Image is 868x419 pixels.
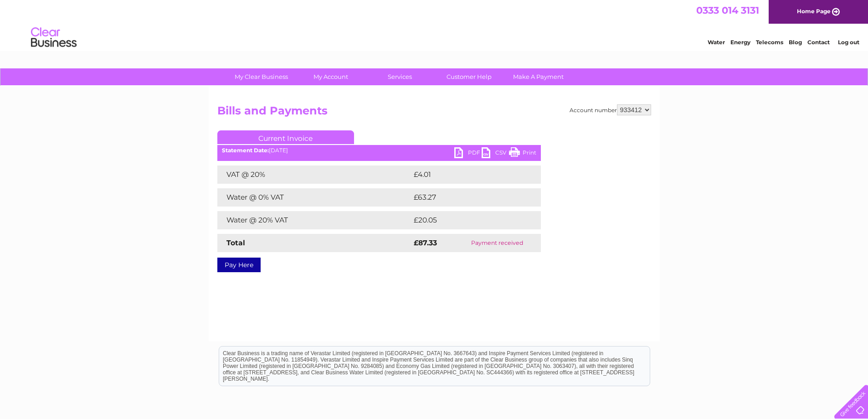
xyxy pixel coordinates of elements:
[431,68,507,85] a: Customer Help
[696,5,759,16] a: 0333 014 3131
[293,68,368,85] a: My Account
[414,238,437,247] strong: £87.33
[807,39,830,46] a: Contact
[217,211,411,229] td: Water @ 20% VAT
[362,68,437,85] a: Services
[509,147,536,160] a: Print
[570,104,651,115] div: Account number
[454,234,540,252] td: Payment received
[217,188,411,207] td: Water @ 0% VAT
[756,39,783,46] a: Telecoms
[217,130,354,144] a: Current Invoice
[708,39,725,46] a: Water
[224,68,299,85] a: My Clear Business
[411,211,523,229] td: £20.05
[411,188,522,207] td: £63.27
[730,39,750,46] a: Energy
[219,5,650,44] div: Clear Business is a trading name of Verastar Limited (registered in [GEOGRAPHIC_DATA] No. 3667643...
[31,24,77,52] img: logo.png
[217,258,261,272] a: Pay Here
[226,238,245,247] strong: Total
[454,147,482,160] a: PDF
[222,147,269,154] b: Statement Date:
[838,39,859,46] a: Log out
[217,104,651,122] h2: Bills and Payments
[217,166,411,184] td: VAT @ 20%
[482,147,509,160] a: CSV
[217,147,541,154] div: [DATE]
[501,68,576,85] a: Make A Payment
[411,166,519,184] td: £4.01
[789,39,802,46] a: Blog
